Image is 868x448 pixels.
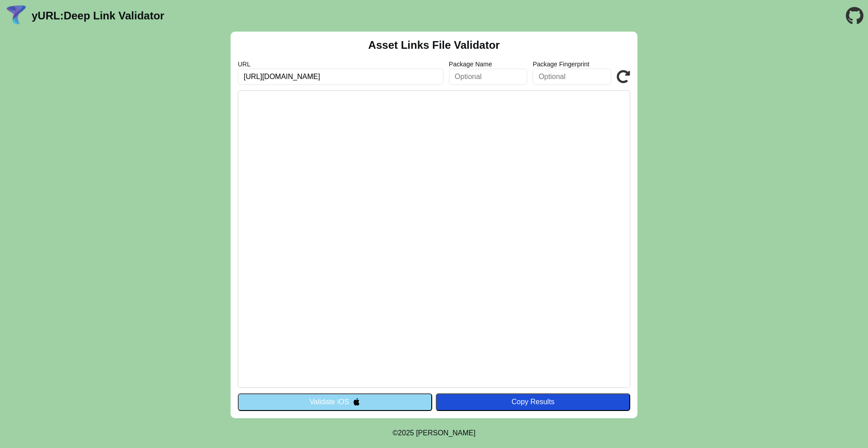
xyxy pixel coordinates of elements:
label: URL [238,61,443,68]
img: yURL Logo [5,4,28,28]
label: Package Fingerprint [533,61,611,68]
input: Optional [449,69,528,85]
a: yURL:Deep Link Validator [32,9,164,22]
button: Copy Results [436,393,630,411]
footer: © [392,418,475,448]
h2: Asset Links File Validator [368,39,500,51]
input: Required [238,69,443,85]
button: Validate iOS [238,393,432,411]
div: Copy Results [440,398,626,406]
a: Michael Ibragimchayev's Personal Site [416,429,476,437]
span: 2025 [398,429,414,437]
img: appleIcon.svg [353,398,360,406]
input: Optional [533,69,611,85]
label: Package Name [449,61,528,68]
